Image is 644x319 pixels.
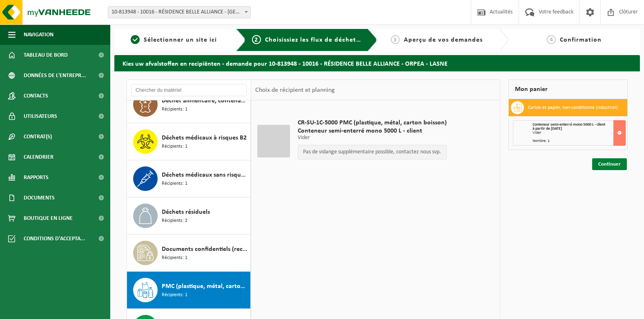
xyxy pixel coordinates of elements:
span: Déchets résiduels [162,207,210,217]
a: 1Sélectionner un site ici [118,35,230,45]
span: Récipients: 1 [162,254,187,262]
a: Continuer [592,158,627,170]
span: Conteneur semi-enterré mono 5000 L - client [298,127,447,135]
div: Nombre: 1 [533,139,625,143]
span: Utilisateurs [24,106,57,126]
div: Choix de récipient et planning [251,80,339,100]
span: Documents confidentiels (recyclage) [162,244,248,254]
span: 10-813948 - 10016 - RÉSIDENCE BELLE ALLIANCE - ORPEA - LASNE [108,6,251,18]
span: 2 [252,35,261,44]
span: Confirmation [560,37,602,43]
span: Récipients: 2 [162,217,187,225]
span: Déchets médicaux à risques B2 [162,133,247,143]
button: Documents confidentiels (recyclage) Récipients: 1 [127,235,251,272]
span: Conteneur semi-enterré mono 5000 L - client [533,122,605,127]
div: Vider [533,131,625,135]
button: PMC (plastique, métal, carton boisson) (industriel) Récipients: 1 [127,272,251,309]
input: Chercher du matériel [131,84,247,96]
button: Déchets médicaux à risques B2 Récipients: 1 [127,123,251,160]
span: Calendrier [24,147,53,167]
span: Boutique en ligne [24,208,73,228]
span: Sélectionner un site ici [144,37,217,43]
span: CR-SU-1C-5000 PMC (plastique, métal, carton boisson) [298,119,447,127]
p: Vider [298,135,447,141]
strong: à partir de [DATE] [533,126,562,131]
button: Déchets médicaux sans risque B1 Récipients: 1 [127,160,251,197]
h2: Kies uw afvalstoffen en recipiënten - demande pour 10-813948 - 10016 - RÉSIDENCE BELLE ALLIANCE -... [114,55,640,71]
span: Récipients: 1 [162,143,187,151]
span: Conditions d'accepta... [24,228,85,249]
span: Tableau de bord [24,45,68,65]
button: Déchet alimentaire, contenant des produits d'origine animale, non emballé, catégorie 3 Récipients: 1 [127,86,251,123]
span: 4 [547,35,556,44]
h3: Carton et papier, non-conditionné (industriel) [528,101,618,114]
span: 3 [391,35,400,44]
span: 10-813948 - 10016 - RÉSIDENCE BELLE ALLIANCE - ORPEA - LASNE [108,7,250,18]
div: Mon panier [508,80,628,99]
span: Récipients: 1 [162,291,187,299]
p: Pas de vidange supplémentaire possible, contactez nous svp. [302,149,442,155]
span: Récipients: 1 [162,180,187,188]
span: Récipients: 1 [162,106,187,113]
span: 1 [131,35,140,44]
span: Déchets médicaux sans risque B1 [162,170,248,180]
span: Navigation [24,24,53,45]
span: Contrat(s) [24,126,52,147]
span: Documents [24,188,55,208]
span: Données de l'entrepr... [24,65,86,86]
span: Déchet alimentaire, contenant des produits d'origine animale, non emballé, catégorie 3 [162,96,248,106]
span: PMC (plastique, métal, carton boisson) (industriel) [162,281,248,291]
span: Choisissiez les flux de déchets et récipients [265,37,401,43]
span: Rapports [24,167,49,188]
span: Contacts [24,86,48,106]
button: Déchets résiduels Récipients: 2 [127,197,251,235]
span: Aperçu de vos demandes [404,37,483,43]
